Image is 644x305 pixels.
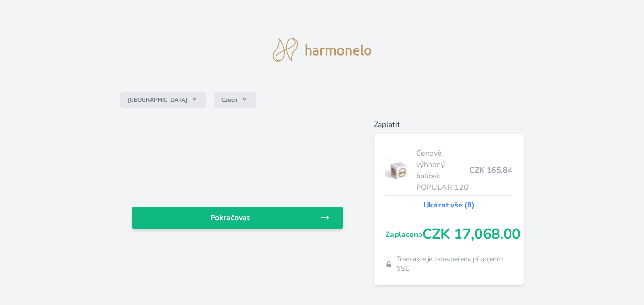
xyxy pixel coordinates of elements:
img: popular.jpg [385,158,412,182]
button: Czech [214,92,256,108]
img: logo.svg [273,38,372,62]
a: Ukázat vše (8) [423,199,475,211]
span: [GEOGRAPHIC_DATA] [128,96,187,104]
h6: Zaplatit [374,119,524,130]
button: [GEOGRAPHIC_DATA] [120,92,206,108]
span: Cenově výhodný balíček POPULAR 120 [416,148,470,193]
a: Pokračovat [132,207,343,229]
span: Pokračovat [139,212,320,224]
span: Transakce je zabezpečena připojením SSL [397,255,513,274]
span: Zaplaceno [385,229,422,240]
span: CZK 165.84 [470,165,512,176]
span: Czech [221,96,237,104]
span: CZK 17,068.00 [422,226,521,243]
